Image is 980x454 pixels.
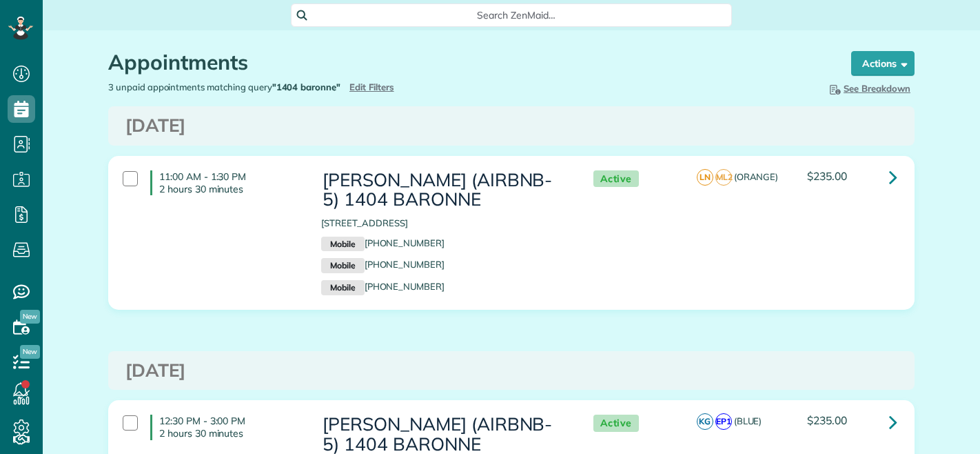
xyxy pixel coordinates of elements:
a: Mobile[PHONE_NUMBER] [321,281,445,292]
small: Mobile [321,237,364,252]
h3: [DATE] [125,116,897,136]
a: Mobile[PHONE_NUMBER] [321,237,445,248]
span: ML2 [715,169,732,186]
span: New [20,310,40,324]
div: 3 unpaid appointments matching query [98,81,511,94]
h3: [PERSON_NAME] (AIRBNB-5) 1404 BARONNE [321,415,565,454]
span: See Breakdown [827,83,910,94]
span: New [20,345,40,359]
span: Active [593,170,639,188]
span: (ORANGE) [734,171,779,182]
span: LN [697,169,713,186]
button: See Breakdown [823,81,915,96]
p: 2 hours 30 minutes [159,183,300,195]
span: EP1 [715,413,732,430]
a: Edit Filters [349,81,394,92]
h3: [DATE] [125,361,897,381]
span: $235.00 [807,169,847,183]
a: Mobile[PHONE_NUMBER] [321,259,445,270]
button: Actions [851,51,915,76]
span: (BLUE) [734,415,762,426]
span: Active [593,415,639,432]
strong: "1404 baronne" [272,81,340,92]
h1: Appointments [108,51,825,74]
h4: 11:00 AM - 1:30 PM [150,170,300,195]
small: Mobile [321,280,364,295]
p: [STREET_ADDRESS] [321,217,565,230]
h4: 12:30 PM - 3:00 PM [150,415,300,440]
h3: [PERSON_NAME] (AIRBNB-5) 1404 BARONNE [321,170,565,210]
span: KG [697,413,713,430]
p: 2 hours 30 minutes [159,427,300,440]
span: $235.00 [807,413,847,427]
small: Mobile [321,258,364,273]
